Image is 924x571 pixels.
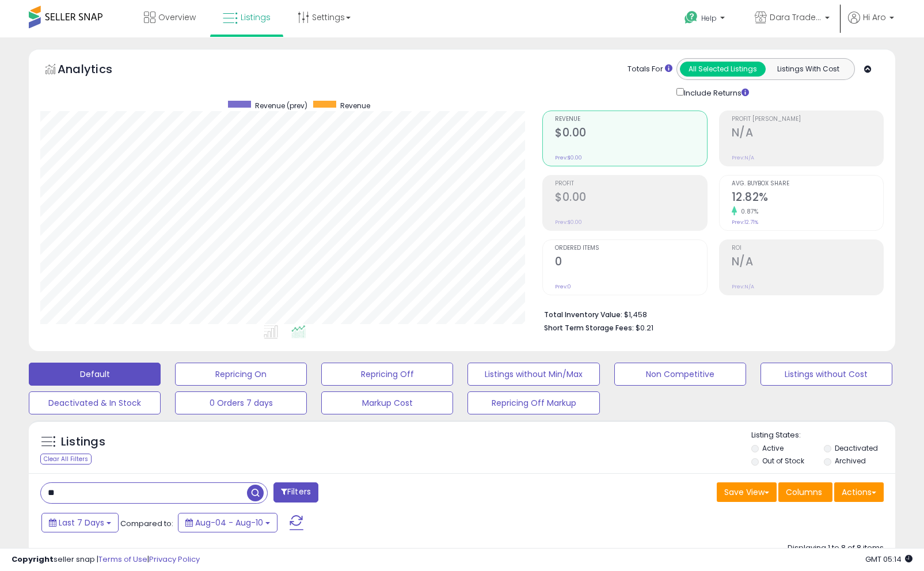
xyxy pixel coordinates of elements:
h2: N/A [732,126,883,142]
button: Aug-04 - Aug-10 [178,513,277,532]
button: Listings With Cost [765,62,851,77]
button: Deactivated & In Stock [29,391,161,414]
span: Hi Aro [863,12,886,23]
button: Actions [834,482,884,502]
button: Repricing Off Markup [467,391,599,414]
h2: $0.00 [555,191,706,206]
strong: Copyright [12,554,54,565]
span: Last 7 Days [59,517,104,528]
b: Short Term Storage Fees: [544,323,634,333]
a: Help [675,2,736,37]
span: Avg. Buybox Share [732,181,883,187]
span: Revenue [340,101,370,111]
span: Revenue [555,116,706,123]
button: All Selected Listings [680,62,766,77]
span: $0.21 [636,322,653,333]
label: Active [762,443,784,453]
label: Deactivated [835,443,878,453]
button: Filters [273,482,318,503]
div: seller snap | | [12,554,200,565]
b: Total Inventory Value: [544,310,622,319]
button: 0 Orders 7 days [175,391,307,414]
h2: $0.00 [555,126,706,142]
button: Save View [717,482,777,502]
button: Default [29,363,161,386]
span: Columns [786,486,822,498]
a: Hi Aro [848,12,894,37]
button: Listings without Min/Max [467,363,599,386]
span: Profit [555,181,706,187]
label: Out of Stock [762,456,804,466]
a: Privacy Policy [149,554,200,565]
button: Columns [778,482,832,502]
small: Prev: 12.71% [732,219,758,226]
button: Non Competitive [614,363,746,386]
label: Archived [835,456,866,466]
span: Compared to: [120,518,173,529]
h5: Analytics [58,61,135,80]
i: Get Help [684,10,698,25]
h2: 0 [555,255,706,271]
h5: Listings [61,434,105,450]
button: Repricing On [175,363,307,386]
div: Clear All Filters [40,454,92,465]
span: Ordered Items [555,245,706,252]
button: Listings without Cost [761,363,892,386]
small: Prev: N/A [732,154,754,161]
span: 2025-08-18 05:14 GMT [865,554,912,565]
span: Profit [PERSON_NAME] [732,116,883,123]
button: Markup Cost [321,391,453,414]
span: Aug-04 - Aug-10 [195,517,263,528]
li: $1,458 [544,307,875,321]
div: Include Returns [668,86,763,99]
p: Listing States: [751,430,895,441]
h2: 12.82% [732,191,883,206]
small: Prev: 0 [555,283,571,290]
button: Last 7 Days [41,513,119,532]
span: Overview [158,12,196,23]
span: Revenue (prev) [255,101,307,111]
span: Help [701,13,717,23]
small: Prev: $0.00 [555,219,582,226]
span: Listings [241,12,271,23]
span: ROI [732,245,883,252]
small: Prev: $0.00 [555,154,582,161]
small: 0.87% [737,207,759,216]
h2: N/A [732,255,883,271]
small: Prev: N/A [732,283,754,290]
span: Dara Trades LC [770,12,822,23]
div: Totals For [628,64,672,75]
button: Repricing Off [321,363,453,386]
a: Terms of Use [98,554,147,565]
div: Displaying 1 to 8 of 8 items [788,543,884,554]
